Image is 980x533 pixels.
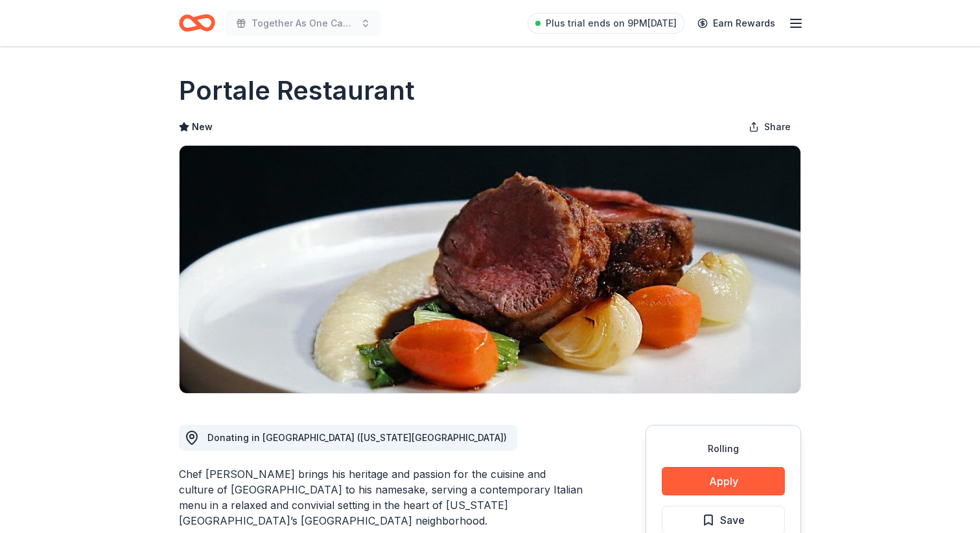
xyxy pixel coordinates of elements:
span: Donating in [GEOGRAPHIC_DATA] ([US_STATE][GEOGRAPHIC_DATA]) [207,432,507,443]
span: Plus trial ends on 9PM[DATE] [546,16,677,31]
a: Home [179,8,215,38]
a: Plus trial ends on 9PM[DATE] [528,13,684,34]
span: Save [720,512,745,528]
span: New [192,119,213,135]
div: Rolling [662,441,785,457]
button: Share [738,114,801,140]
span: Together As One Camp 2025 [251,16,355,31]
button: Apply [662,467,785,495]
div: Chef [PERSON_NAME] brings his heritage and passion for the cuisine and culture of [GEOGRAPHIC_DAT... [179,466,583,528]
img: Image for Portale Restaurant [180,146,800,393]
button: Together As One Camp 2025 [226,10,381,36]
a: Earn Rewards [690,12,783,35]
span: Share [764,119,791,135]
h1: Portale Restaurant [179,73,415,109]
